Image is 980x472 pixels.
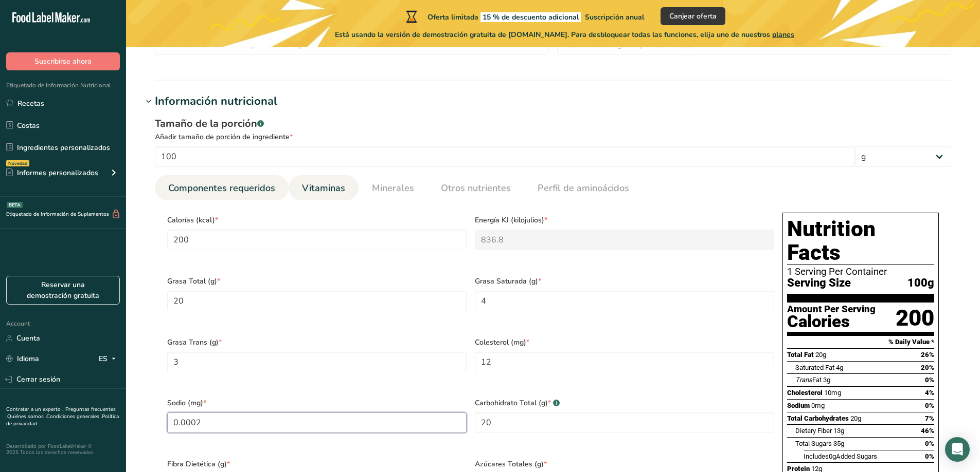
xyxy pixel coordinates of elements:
h1: Nutrition Facts [787,217,934,265]
span: Includes Added Sugars [804,452,877,460]
span: Serving Size [787,277,851,290]
div: Informes personalizados [6,167,98,178]
i: Trans [795,376,812,384]
span: planes [772,30,794,40]
span: Otros nutrientes [441,181,511,195]
a: Idioma [6,350,39,368]
input: Escribe aquí el tamaño de la porción [155,146,855,167]
div: 200 [896,305,934,332]
span: Suscripción anual [585,12,644,22]
button: Canjear oferta [661,7,725,25]
span: 100g [907,277,934,290]
a: Preguntas frecuentes . [6,406,116,420]
span: Fibra Dietética (g) [167,459,467,469]
span: 0% [925,440,934,447]
span: Fat [795,376,822,384]
span: Componentes requeridos [168,181,275,195]
span: Sodio (mg) [167,398,467,408]
span: 0% [925,376,934,384]
span: Grasa Saturada (g) [475,276,774,287]
span: Energía KJ (kilojulios) [475,215,774,225]
span: Cholesterol [787,389,823,397]
span: Canjear oferta [669,11,717,22]
a: Política de privacidad [6,413,119,427]
span: Vitaminas [302,181,345,195]
span: 46% [921,427,934,435]
span: Colesterol (mg) [475,337,774,348]
span: Total Fat [787,351,814,358]
div: Añadir tamaño de porción de ingrediente [155,131,951,142]
div: Novedad [6,160,29,166]
a: Contratar a un experto . [6,406,63,413]
span: Total Sugars [795,440,832,447]
span: 13g [833,427,844,435]
span: Sodium [787,402,810,409]
div: Oferta limitada [404,10,644,23]
section: % Daily Value * [787,336,934,348]
a: Quiénes somos . [7,413,46,420]
span: Suscribirse ahora [34,56,92,67]
span: Carbohidrato Total (g) [475,398,774,408]
span: Grasa Trans (g) [167,337,467,348]
span: Minerales [372,181,414,195]
span: Saturated Fat [795,364,834,371]
span: 20g [815,351,826,358]
span: Calorías (kcal) [167,215,467,225]
span: 4% [925,389,934,397]
a: Reservar una demostración gratuita [6,276,120,305]
div: Calories [787,314,876,329]
span: 20% [921,364,934,371]
span: 3g [823,376,830,384]
span: 15 % de descuento adicional [480,12,581,22]
div: Información nutricional [155,93,277,110]
div: Tamaño de la porción [155,116,951,131]
span: 7% [925,414,934,422]
span: 0% [925,452,934,460]
span: Perfil de aminoácidos [538,181,629,195]
button: Suscribirse ahora [6,52,120,70]
span: 4g [836,364,843,371]
span: Azúcares Totales (g) [475,459,774,469]
span: Grasa Total (g) [167,276,467,287]
span: Dietary Fiber [795,427,832,435]
span: 20g [850,414,861,422]
div: 1 Serving Per Container [787,267,934,277]
span: 26% [921,351,934,358]
a: Condiciones generales . [46,413,102,420]
div: Amount Per Serving [787,305,876,314]
span: 35g [833,440,844,447]
div: Desarrollado por FoodLabelMaker © 2025 Todos los derechos reservados [6,443,120,456]
span: Está usando la versión de demostración gratuita de [DOMAIN_NAME]. Para desbloquear todas las func... [335,29,794,40]
div: ES [99,353,120,365]
span: 10mg [824,389,841,397]
span: 0g [829,452,836,460]
span: Total Carbohydrates [787,414,849,422]
div: BETA [7,202,23,208]
span: 0% [925,402,934,409]
div: Open Intercom Messenger [945,437,970,462]
span: 0mg [811,402,825,409]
